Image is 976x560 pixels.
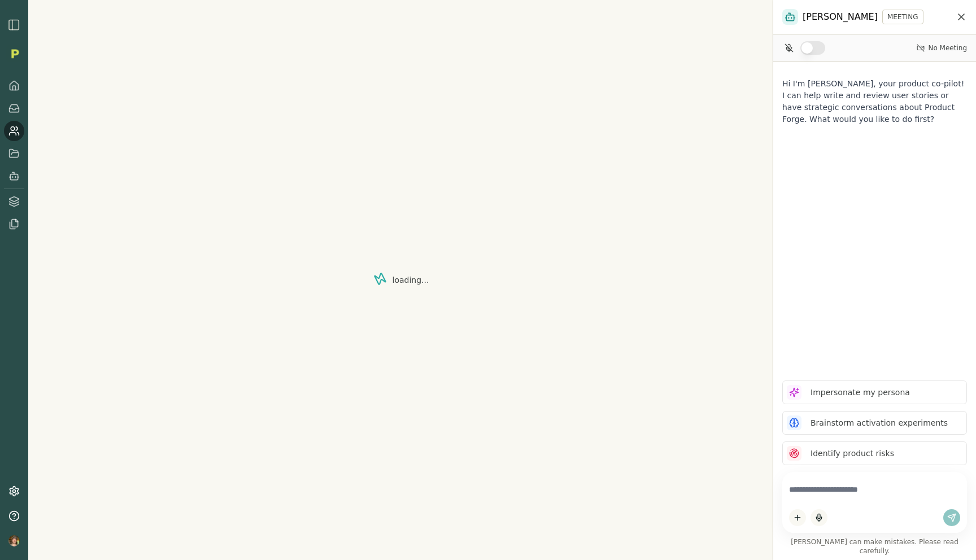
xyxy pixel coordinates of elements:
[943,509,960,526] button: Send message
[782,380,967,404] button: Impersonate my persona
[6,45,23,62] img: Organization logo
[811,387,910,399] p: Impersonate my persona
[803,10,878,24] span: [PERSON_NAME]
[811,417,948,429] p: Brainstorm activation experiments
[782,411,967,435] button: Brainstorm activation experiments
[956,11,967,23] button: Close chat
[393,274,429,286] p: loading...
[811,509,827,526] button: Start dictation
[882,10,923,24] button: MEETING
[8,535,20,546] img: profile
[782,78,967,125] p: Hi I'm [PERSON_NAME], your product co-pilot! I can help write and review user stories or have str...
[4,506,24,526] button: Help
[789,509,806,526] button: Add content to chat
[782,537,967,555] span: [PERSON_NAME] can make mistakes. Please read carefully.
[928,43,967,53] span: No Meeting
[782,441,967,465] button: Identify product risks
[811,448,894,460] p: Identify product risks
[7,18,21,32] img: sidebar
